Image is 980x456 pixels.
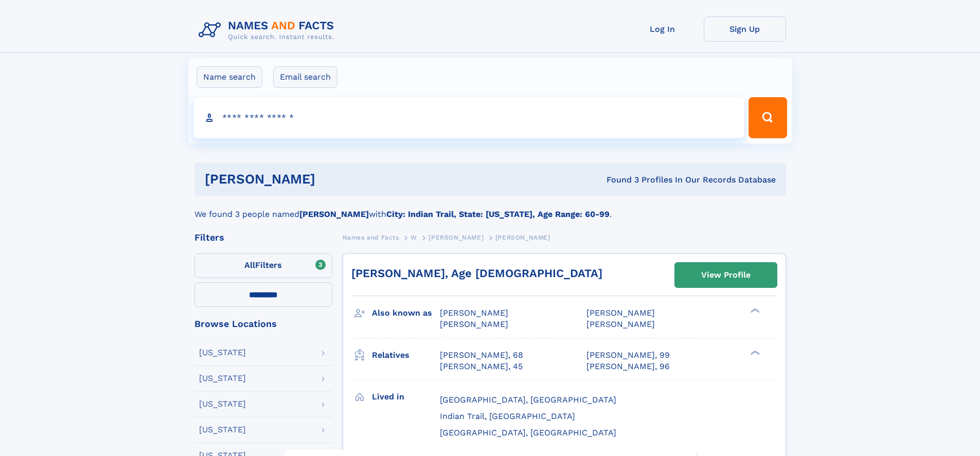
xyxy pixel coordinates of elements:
[199,400,246,408] div: [US_STATE]
[372,304,440,322] h3: Also known as
[586,308,655,318] span: [PERSON_NAME]
[343,231,399,244] a: Names and Facts
[197,66,262,88] label: Name search
[749,97,787,138] button: Search Button
[273,66,337,88] label: Email search
[372,388,440,406] h3: Lived in
[461,174,776,186] div: Found 3 Profiles In Our Records Database
[194,16,343,44] img: Logo Names and Facts
[199,426,246,434] div: [US_STATE]
[205,173,461,186] h1: [PERSON_NAME]
[440,319,508,329] span: [PERSON_NAME]
[440,308,508,318] span: [PERSON_NAME]
[621,16,704,42] a: Log In
[194,196,786,221] div: We found 3 people named with .
[299,209,369,219] b: [PERSON_NAME]
[194,319,332,329] div: Browse Locations
[199,349,246,357] div: [US_STATE]
[704,16,786,42] a: Sign Up
[193,97,744,138] input: search input
[748,349,760,356] div: ❯
[440,350,523,361] a: [PERSON_NAME], 68
[194,233,332,242] div: Filters
[586,361,670,372] a: [PERSON_NAME], 96
[429,231,484,244] a: [PERSON_NAME]
[411,231,417,244] a: W
[440,395,616,405] span: [GEOGRAPHIC_DATA], [GEOGRAPHIC_DATA]
[675,263,777,287] a: View Profile
[495,234,550,241] span: [PERSON_NAME]
[429,234,484,241] span: [PERSON_NAME]
[411,234,417,241] span: W
[199,374,246,382] div: [US_STATE]
[351,267,602,280] a: [PERSON_NAME], Age [DEMOGRAPHIC_DATA]
[440,411,575,421] span: Indian Trail, [GEOGRAPHIC_DATA]
[440,361,523,372] a: [PERSON_NAME], 45
[372,346,440,364] h3: Relatives
[701,263,751,287] div: View Profile
[440,428,616,437] span: [GEOGRAPHIC_DATA], [GEOGRAPHIC_DATA]
[586,350,670,361] a: [PERSON_NAME], 99
[194,253,332,278] label: Filters
[386,209,610,219] b: City: Indian Trail, State: [US_STATE], Age Range: 60-99
[244,260,255,270] span: All
[748,307,760,314] div: ❯
[586,319,655,329] span: [PERSON_NAME]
